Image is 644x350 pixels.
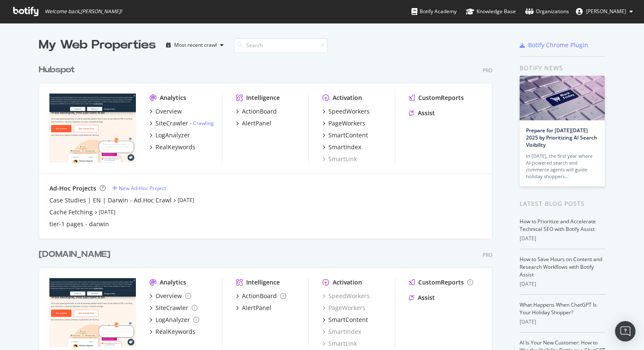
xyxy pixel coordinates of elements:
a: CustomReports [409,94,464,102]
div: New Ad-Hoc Project [119,185,166,192]
div: Knowledge Base [466,7,516,16]
a: Prepare for [DATE][DATE] 2025 by Prioritizing AI Search Visibility [526,127,597,148]
div: Overview [155,107,182,116]
div: Organizations [525,7,569,16]
div: Analytics [160,278,186,287]
div: LogAnalyzer [155,316,190,324]
div: PageWorkers [328,119,365,128]
a: Hubspot [39,64,78,76]
div: CustomReports [418,278,464,287]
div: My Web Properties [39,37,156,54]
div: In [DATE], the first year where AI-powered search and commerce agents will guide holiday shoppers… [526,153,598,180]
div: ActionBoard [242,292,277,300]
div: Pro [483,251,492,259]
a: SmartContent [322,316,368,324]
span: Welcome back, [PERSON_NAME] ! [45,8,122,15]
div: Hubspot [39,64,75,76]
a: Assist [409,109,435,117]
div: Intelligence [246,94,280,102]
a: Case Studies | EN | Darwin - Ad.Hoc Crawl [49,196,172,205]
a: SmartIndex [322,327,361,336]
div: [DATE] [520,235,605,242]
a: SmartLink [322,155,357,163]
div: Activation [333,278,362,287]
a: What Happens When ChatGPT Is Your Holiday Shopper? [520,301,597,316]
div: LogAnalyzer [155,131,190,139]
div: Pro [483,67,492,74]
a: SmartIndex [322,143,361,151]
div: SiteCrawler [155,304,188,312]
div: [DOMAIN_NAME] [39,248,110,261]
a: [DATE] [178,196,194,204]
div: SmartContent [328,316,368,324]
a: Cache Fetching [49,208,93,216]
div: Botify news [520,63,605,73]
div: Activation [333,94,362,102]
a: RealKeywords [149,327,195,336]
div: Open Intercom Messenger [615,321,635,341]
a: tier-1 pages - darwin [49,220,109,228]
a: AlertPanel [236,304,271,312]
a: SpeedWorkers [322,107,370,116]
a: SpeedWorkers [322,292,370,300]
div: AlertPanel [242,119,271,128]
a: RealKeywords [149,143,195,151]
div: Botify Academy [411,7,457,16]
div: - [190,120,214,127]
a: ActionBoard [236,292,286,300]
a: Overview [149,292,191,300]
div: [DATE] [520,280,605,288]
a: CustomReports [409,278,473,287]
a: Botify Chrome Plugin [520,41,588,49]
div: CustomReports [418,94,464,102]
a: How to Prioritize and Accelerate Technical SEO with Botify Assist [520,218,596,233]
div: [DATE] [520,318,605,326]
div: Intelligence [246,278,280,287]
div: RealKeywords [155,143,195,151]
input: Search [234,38,328,53]
a: PageWorkers [322,304,365,312]
div: SmartContent [328,131,368,139]
img: hubspot.com [49,94,136,162]
div: RealKeywords [155,327,195,336]
a: SiteCrawler [149,304,198,312]
a: SmartContent [322,131,368,139]
a: ActionBoard [236,107,277,116]
a: PageWorkers [322,119,365,128]
div: Analytics [160,94,186,102]
a: How to Save Hours on Content and Research Workflows with Botify Assist [520,256,602,278]
button: [PERSON_NAME] [569,5,640,18]
a: Assist [409,293,435,302]
div: Latest Blog Posts [520,199,605,208]
button: Most recent crawl [163,38,227,52]
div: SmartIndex [328,143,361,151]
div: SiteCrawler [155,119,188,128]
div: ActionBoard [242,107,277,116]
a: Crawling [193,120,214,127]
div: Most recent crawl [174,43,217,48]
a: SiteCrawler- Crawling [149,119,214,128]
div: Botify Chrome Plugin [528,41,588,49]
div: Overview [155,292,182,300]
a: AlertPanel [236,119,271,128]
div: Assist [418,293,435,302]
div: Ad-Hoc Projects [49,184,96,193]
a: LogAnalyzer [149,131,190,139]
a: Overview [149,107,182,116]
span: Bradley Sanders [586,8,626,15]
img: hubspot-bulkdataexport.com [49,278,136,347]
a: New Ad-Hoc Project [112,185,166,192]
img: Prepare for Black Friday 2025 by Prioritizing AI Search Visibility [520,76,605,120]
a: [DOMAIN_NAME] [39,248,114,261]
div: AlertPanel [242,304,271,312]
a: SmartLink [322,339,357,348]
div: SpeedWorkers [328,107,370,116]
